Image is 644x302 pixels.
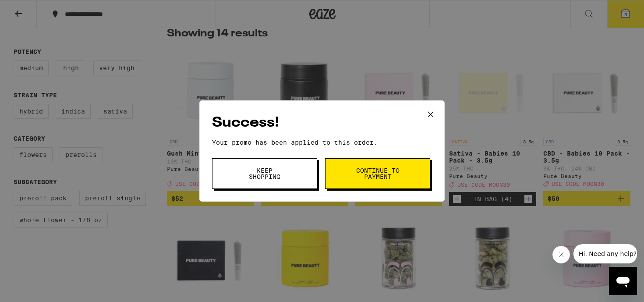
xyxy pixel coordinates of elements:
p: Your promo has been applied to this order. [212,139,432,146]
span: Continue to payment [355,167,400,180]
button: Continue to payment [325,158,430,189]
h2: Success! [212,113,432,133]
iframe: Message from company [573,244,637,263]
span: Keep Shopping [242,167,287,180]
button: Keep Shopping [212,158,317,189]
iframe: Button to launch messaging window [609,267,637,295]
iframe: Close message [552,246,570,263]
